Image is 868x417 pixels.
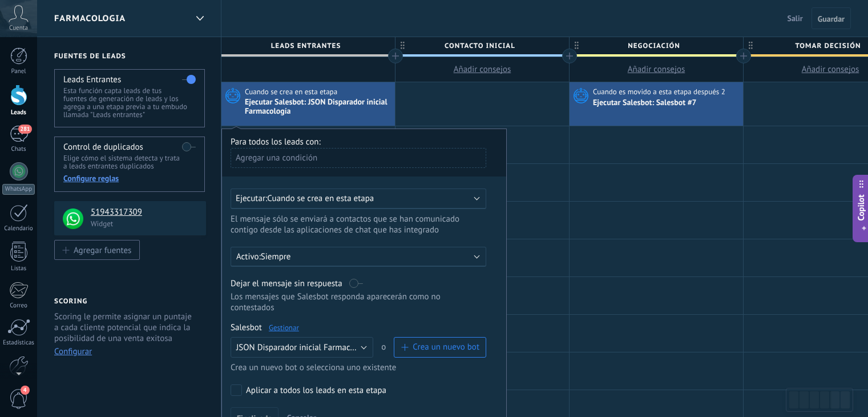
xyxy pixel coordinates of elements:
[855,195,867,221] span: Copilot
[54,240,140,260] button: Agregar fuentes
[570,57,743,82] button: Añadir consejos
[221,37,389,55] span: Leads Entrantes
[788,13,803,23] span: Salir
[373,337,394,358] span: o
[231,337,373,358] button: JSON Disparador inicial Farmacología
[231,322,486,333] div: Salesbot
[570,37,737,55] span: Negociación
[18,125,31,134] span: 281
[593,98,699,109] div: Ejecutar Salesbot: Salesbot #7
[245,87,339,97] span: Cuando se crea en esta etapa
[269,323,299,332] a: Gestionar
[261,251,461,262] p: Siempre
[63,173,195,183] div: Configure reglas
[231,148,486,168] div: Agregar una condición
[2,225,35,232] div: Calendario
[246,385,386,396] div: Aplicar a todos los leads en esta etapa
[54,311,196,344] p: Scoring le permite asignar un puntaje a cada cliente potencial que indica la posibilidad de una v...
[54,297,87,306] h2: Scoring
[818,15,845,23] span: Guardar
[267,193,374,204] span: Cuando se crea en esta etapa
[236,251,261,262] span: Activo:
[221,37,395,54] div: Leads Entrantes
[2,265,35,272] div: Listas
[2,109,35,117] div: Leads
[54,52,206,61] h2: Fuentes de leads
[593,87,727,97] span: Cuando es movido a esta etapa después 2
[783,10,808,27] button: Salir
[2,302,35,310] div: Correo
[802,64,859,75] span: Añadir consejos
[231,137,498,147] div: Para todos los leads con:
[91,219,199,228] p: Widget
[63,154,195,170] p: Elige cómo el sistema detecta y trata a leads entrantes duplicados
[231,291,486,313] p: Los mensajes que Salesbot responda aparecerán como no contestados
[454,64,511,75] span: Añadir consejos
[63,74,121,85] h4: Leads Entrantes
[395,37,569,54] div: Contacto inicial
[395,37,563,55] span: Contacto inicial
[812,7,851,29] button: Guardar
[2,68,35,75] div: Panel
[91,207,197,218] h4: 51943317309
[570,37,743,54] div: Negociación
[54,13,126,24] span: FARMACOLOGIA
[628,64,685,75] span: Añadir consejos
[63,142,143,153] h4: Control de duplicados
[245,98,392,117] div: Ejecutar Salesbot: JSON Disparador inicial Farmacología
[413,342,479,352] span: Crea un nuevo bot
[63,209,83,229] img: logo_min.png
[190,7,209,30] div: FARMACOLOGIA
[231,214,475,235] p: El mensaje sólo se enviará a contactos que se han comunicado contigo desde las aplicaciones de ch...
[2,146,35,153] div: Chats
[236,193,267,204] span: Ejecutar:
[74,245,131,255] div: Agregar fuentes
[54,346,92,357] button: Configurar
[236,342,373,353] span: JSON Disparador inicial Farmacología
[231,362,486,373] div: Crea un nuevo bot o selecciona uno existente
[231,278,342,289] span: Dejar el mensaje sin respuesta
[9,25,28,32] span: Cuenta
[394,337,486,358] button: Crea un nuevo bot
[21,386,30,395] span: 4
[395,57,569,82] button: Añadir consejos
[63,87,195,119] p: Esta función capta leads de tus fuentes de generación de leads y los agrega a una etapa previa a ...
[2,339,35,347] div: Estadísticas
[2,184,35,195] div: WhatsApp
